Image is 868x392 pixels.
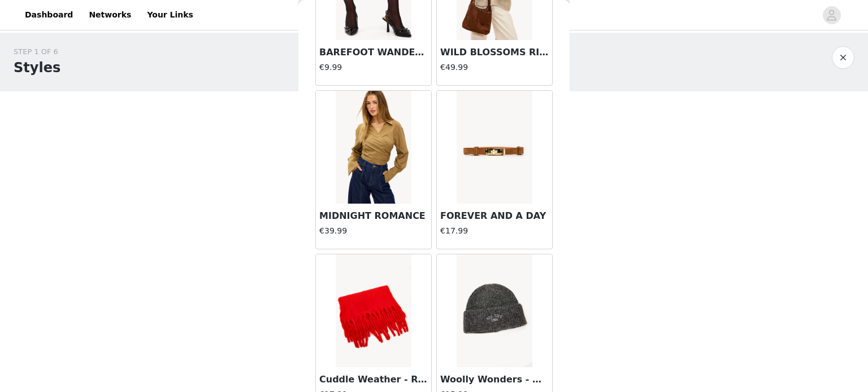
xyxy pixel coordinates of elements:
[82,2,138,28] a: Networks
[457,91,532,204] img: FOREVER AND A DAY
[440,61,549,73] h4: €49.99
[440,373,549,386] h3: Woolly Wonders - Grey
[319,373,428,386] h3: Cuddle Weather - Red
[319,225,428,237] h4: €39.99
[336,254,411,367] img: Cuddle Weather - Red
[18,2,80,28] a: Dashboard
[140,2,200,28] a: Your Links
[826,6,837,24] div: avatar
[440,225,549,237] h4: €17.99
[14,58,60,78] h1: Styles
[319,209,428,223] h3: MIDNIGHT ROMANCE
[440,209,549,223] h3: FOREVER AND A DAY
[14,46,60,58] div: STEP 1 OF 6
[336,91,411,204] img: MIDNIGHT ROMANCE
[440,46,549,59] h3: WILD BLOSSOMS RISING
[319,46,428,59] h3: BAREFOOT WANDERINGS
[457,254,532,367] img: Woolly Wonders - Grey
[319,61,428,73] h4: €9.99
